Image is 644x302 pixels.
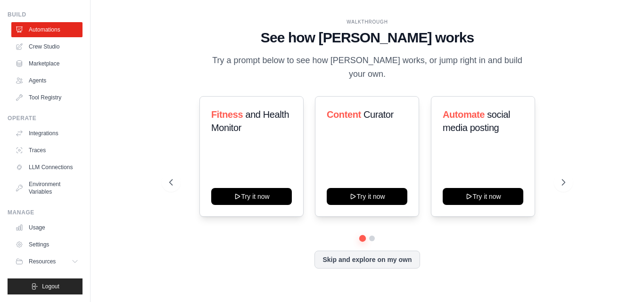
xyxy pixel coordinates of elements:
button: Logout [8,278,83,294]
button: Try it now [211,188,292,205]
p: Try a prompt below to see how [PERSON_NAME] works, or jump right in and build your own. [209,54,526,82]
a: Tool Registry [11,90,83,105]
a: Traces [11,143,83,158]
button: Resources [11,254,83,269]
a: Agents [11,73,83,88]
button: Try it now [327,188,407,205]
a: Marketplace [11,56,83,71]
a: Crew Studio [11,39,83,54]
span: Automate [443,109,485,120]
span: Logout [42,283,59,290]
button: Skip and explore on my own [314,251,420,269]
h1: See how [PERSON_NAME] works [169,29,565,46]
iframe: Chat Widget [597,257,644,302]
a: Integrations [11,126,83,141]
span: Content [327,109,361,120]
button: Try it now [443,188,523,205]
span: Fitness [211,109,243,120]
div: Operate [8,114,83,122]
a: Automations [11,22,83,37]
span: and Health Monitor [211,109,289,133]
div: Build [8,11,83,18]
span: social media posting [443,109,510,133]
a: LLM Connections [11,160,83,175]
div: WALKTHROUGH [169,18,565,25]
a: Usage [11,220,83,235]
div: Manage [8,209,83,216]
a: Environment Variables [11,177,83,199]
span: Curator [363,109,394,120]
span: Resources [29,258,56,265]
a: Settings [11,237,83,252]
